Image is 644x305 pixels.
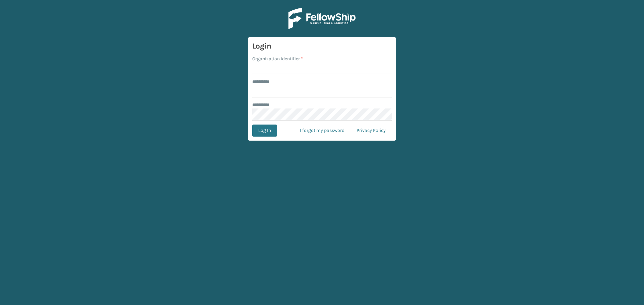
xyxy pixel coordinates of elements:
[351,125,392,137] a: Privacy Policy
[288,8,356,29] img: Logo
[294,125,351,137] a: I forgot my password
[252,41,392,51] h3: Login
[252,125,277,137] button: Log In
[252,55,303,62] label: Organization Identifier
